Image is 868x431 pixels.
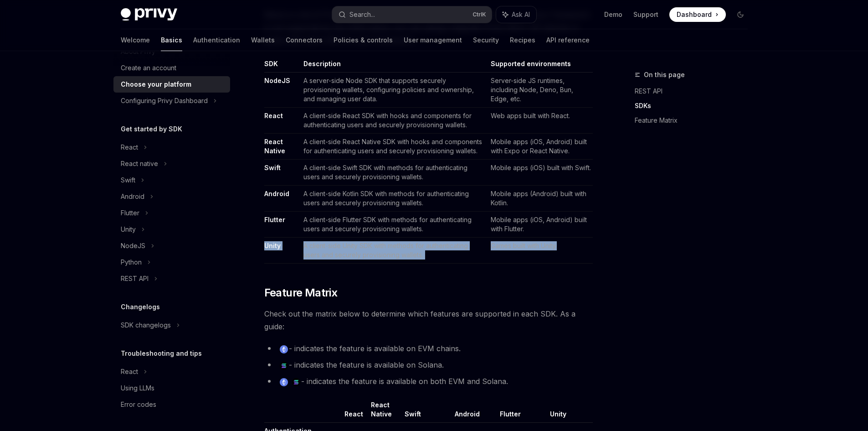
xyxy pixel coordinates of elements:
img: ethereum.png [280,345,288,353]
div: Search... [349,9,375,20]
a: Using LLMs [113,380,230,396]
th: Flutter [496,400,546,423]
li: - indicates the feature is available on EVM chains. [264,342,593,355]
td: A client-side Kotlin SDK with methods for authenticating users and securely provisioning wallets. [300,186,487,212]
a: User management [404,29,462,51]
td: A client-side Swift SDK with methods for authenticating users and securely provisioning wallets. [300,160,487,186]
td: A client-side Unity SDK with methods for authenticating users and securely provisioning wallets. [300,238,487,264]
div: Flutter [121,208,139,218]
button: Ask AI [496,6,536,23]
td: Server-side JS runtimes, including Node, Deno, Bun, Edge, etc. [487,73,593,108]
a: Dashboard [669,7,726,22]
a: Demo [604,10,622,19]
a: Welcome [121,29,150,51]
span: On this page [644,69,685,80]
span: Ask AI [512,10,530,19]
a: React [264,112,283,120]
td: Mobile apps (iOS, Android) built with Expo or React Native. [487,134,593,160]
a: Security [473,29,499,51]
th: Android [451,400,496,423]
a: React Native [264,138,285,155]
div: Choose your platform [121,79,191,90]
th: Description [300,59,487,73]
div: Unity [121,224,136,235]
a: SDKs [635,99,755,113]
td: Mobile apps (Android) built with Kotlin. [487,186,593,212]
div: Using LLMs [121,383,154,394]
img: solana.png [292,378,300,386]
li: - indicates the feature is available on both EVM and Solana. [264,375,593,388]
a: Flutter [264,216,285,224]
div: React native [121,158,158,169]
button: Toggle dark mode [733,7,748,22]
th: React Native [367,400,401,423]
div: Python [121,257,142,268]
a: API reference [546,29,590,51]
td: Mobile apps (iOS) built with Swift. [487,160,593,186]
li: - indicates the feature is available on Solana. [264,358,593,371]
td: Web apps built with React. [487,108,593,134]
div: REST API [121,273,149,284]
a: Unity [264,242,281,250]
th: Unity [546,400,593,423]
span: Dashboard [677,10,712,19]
button: Search...CtrlK [332,6,492,23]
a: Support [633,10,658,19]
h5: Get started by SDK [121,124,182,135]
a: Android [264,190,289,198]
td: A client-side React SDK with hooks and components for authenticating users and securely provision... [300,108,487,134]
a: Basics [161,29,182,51]
span: Ctrl K [473,11,486,18]
a: Policies & controls [334,29,393,51]
td: Games built with Unity. [487,238,593,264]
a: Swift [264,164,281,172]
th: Supported environments [487,59,593,73]
a: NodeJS [264,77,290,85]
td: A client-side Flutter SDK with methods for authenticating users and securely provisioning wallets. [300,212,487,238]
a: REST API [635,84,755,99]
a: Error codes [113,396,230,413]
a: Authentication [193,29,240,51]
h5: Changelogs [121,301,160,312]
img: dark logo [121,8,177,21]
td: A client-side React Native SDK with hooks and components for authenticating users and securely pr... [300,134,487,160]
span: Feature Matrix [264,286,338,300]
td: A server-side Node SDK that supports securely provisioning wallets, configuring policies and owne... [300,73,487,108]
th: Swift [401,400,451,423]
h5: Troubleshooting and tips [121,348,202,359]
div: React [121,142,138,153]
td: Mobile apps (iOS, Android) built with Flutter. [487,212,593,238]
th: React [341,400,367,423]
div: Configuring Privy Dashboard [121,95,208,106]
div: NodeJS [121,240,145,251]
a: Choose your platform [113,76,230,93]
a: Recipes [510,29,535,51]
a: Create an account [113,60,230,76]
div: Create an account [121,62,176,73]
a: Wallets [251,29,275,51]
img: ethereum.png [280,378,288,386]
div: Error codes [121,399,156,410]
div: Swift [121,175,135,186]
th: SDK [264,59,300,73]
span: Check out the matrix below to determine which features are supported in each SDK. As a guide: [264,307,593,333]
img: solana.png [280,362,288,370]
div: React [121,366,138,377]
div: Android [121,191,144,202]
div: SDK changelogs [121,320,171,331]
a: Connectors [286,29,323,51]
a: Feature Matrix [635,113,755,128]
